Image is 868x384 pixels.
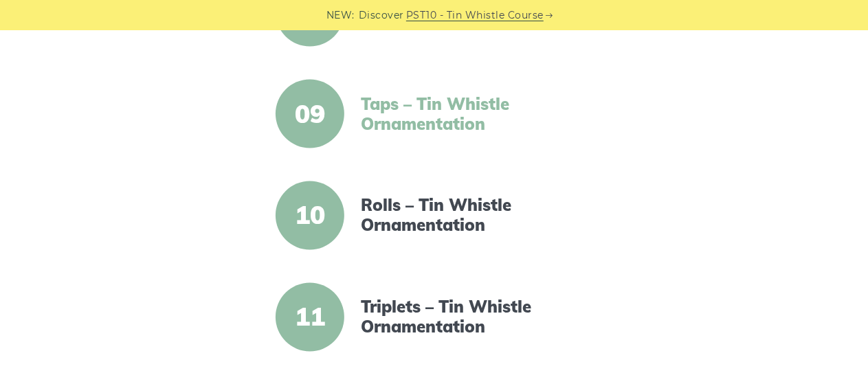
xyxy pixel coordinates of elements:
span: 11 [276,283,344,352]
span: NEW: [326,8,355,23]
a: Rolls – Tin Whistle Ornamentation [361,196,597,236]
span: 09 [276,80,344,148]
span: Discover [359,8,404,23]
span: 10 [276,181,344,250]
a: Triplets – Tin Whistle Ornamentation [361,297,597,337]
a: Taps – Tin Whistle Ornamentation [361,94,597,134]
a: PST10 - Tin Whistle Course [406,8,544,23]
